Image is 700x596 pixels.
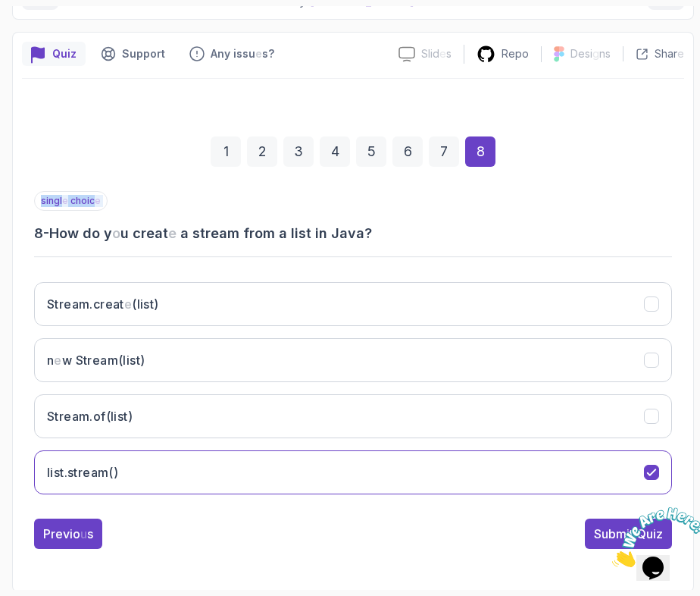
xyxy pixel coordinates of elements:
readpronunciation-span: w [62,353,72,368]
readpronunciation-span: . [64,465,67,480]
readpronunciation-span: ( [118,353,123,368]
readpronunciation-span: Previo [43,526,80,541]
readpronunciation-word: list [47,465,64,480]
readpronunciation-span: ns [599,47,611,60]
readpronunciation-span: ? [268,47,274,60]
readpronunciation-span: ? [364,225,372,241]
button: quiz button [22,42,86,66]
readpronunciation-word: Stream [76,353,118,368]
readpronunciation-word: Repo [502,47,529,60]
div: 2 [247,136,277,167]
readpronunciation-span: e [439,47,446,60]
readpronunciation-span: . [89,409,92,424]
readpronunciation-span: . [89,296,92,312]
readpronunciation-span: e [677,47,684,60]
readpronunciation-word: a [180,225,189,241]
readpronunciation-word: Submit [594,526,633,541]
readpronunciation-span: e [124,296,132,312]
div: 5 [356,136,386,167]
readpronunciation-span: ( [106,409,111,424]
readpronunciation-span: e [54,353,61,368]
readpronunciation-word: of [93,409,106,424]
button: list.stream() [34,450,672,494]
readpronunciation-span: g [592,47,599,60]
readpronunciation-span: e [168,225,177,241]
readpronunciation-span: creat [93,296,124,312]
button: Feedback button [180,42,283,66]
div: 4 [320,136,350,167]
readpronunciation-span: y [104,225,112,241]
readpronunciation-span: Desi [570,47,592,60]
readpronunciation-span: e [255,47,262,60]
readpronunciation-word: from [243,225,275,241]
readpronunciation-span: s [446,47,452,60]
readpronunciation-span: e [95,195,101,206]
readpronunciation-word: do [83,225,100,241]
iframe: chat widget [606,501,700,573]
readpronunciation-word: Stream [47,296,89,312]
readpronunciation-word: list [137,296,155,312]
readpronunciation-word: list [123,353,140,368]
readpronunciation-span: u [120,225,129,241]
readpronunciation-word: a [279,225,287,241]
readpronunciation-span: ( [132,296,136,312]
readpronunciation-span: ) [140,353,145,368]
img: Chat attention grabber [6,6,100,66]
readpronunciation-span: s [262,47,268,60]
div: 7 [429,136,459,167]
a: Repo [464,45,541,64]
div: 8 [465,136,495,167]
readpronunciation-span: () [108,465,118,480]
readpronunciation-span: Slid [421,47,439,60]
readpronunciation-word: Support [122,47,165,60]
button: new Stream(list) [34,338,672,382]
readpronunciation-word: in [315,225,327,241]
h3: 8 - [34,223,672,244]
readpronunciation-span: e [62,195,68,206]
readpronunciation-span: s [87,526,93,541]
readpronunciation-word: list [111,409,128,424]
readpronunciation-span: o [112,225,120,241]
button: Previous [34,519,102,549]
readpronunciation-word: list [291,225,311,241]
readpronunciation-word: Java [331,225,364,241]
readpronunciation-word: Any [211,47,230,60]
readpronunciation-span: Shar [655,47,677,60]
button: Share [623,46,684,61]
readpronunciation-span: choic [70,195,95,206]
readpronunciation-word: How [49,225,79,241]
p: Quiz [52,46,77,61]
readpronunciation-span: singl [41,195,62,206]
button: Stream.of(list) [34,394,672,438]
readpronunciation-span: creat [133,225,168,241]
div: 3 [283,136,314,167]
div: 1 [211,136,241,167]
readpronunciation-span: n [47,353,54,368]
div: 6 [392,136,423,167]
button: Submit Quiz [585,519,672,549]
readpronunciation-word: Stream [47,409,89,424]
readpronunciation-span: u [80,526,87,541]
readpronunciation-span: issu [233,47,255,60]
readpronunciation-word: stream [192,225,239,241]
readpronunciation-span: ) [154,296,158,312]
readpronunciation-word: stream [67,465,108,480]
button: Stream.create(list) [34,282,672,326]
button: Support button [92,42,174,66]
readpronunciation-span: ) [128,409,133,424]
